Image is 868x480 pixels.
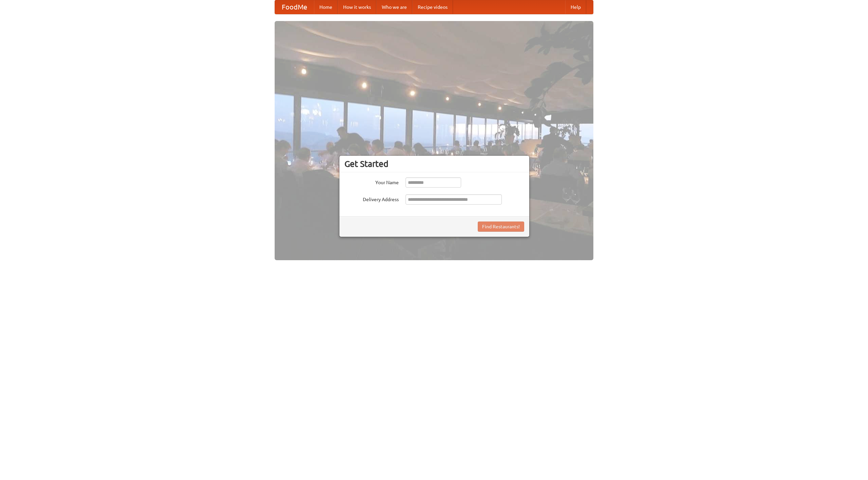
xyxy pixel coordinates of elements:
label: Delivery Address [344,194,399,203]
a: Who we are [376,0,412,14]
a: Help [565,0,586,14]
label: Your Name [344,177,399,186]
button: Find Restaurants! [478,222,524,232]
a: Home [314,0,338,14]
a: FoodMe [275,0,314,14]
a: How it works [338,0,376,14]
h3: Get Started [344,159,524,169]
a: Recipe videos [412,0,453,14]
